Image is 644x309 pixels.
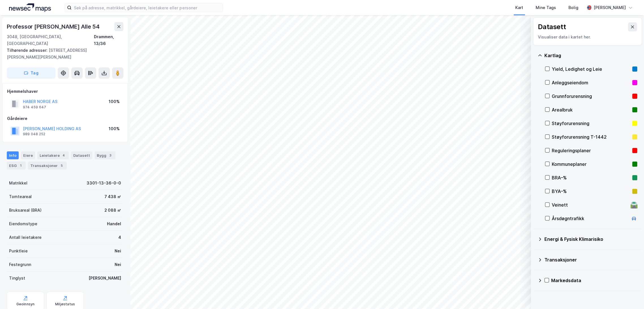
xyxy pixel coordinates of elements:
[538,22,566,31] div: Datasett
[108,153,113,158] div: 3
[94,33,123,47] div: Drammen, 13/36
[552,93,630,100] div: Grunnforurensning
[552,120,630,127] div: Støyforurensning
[552,161,630,168] div: Kommuneplaner
[552,201,628,208] div: Veinett
[616,282,644,309] iframe: Chat Widget
[9,234,42,241] div: Antall leietakere
[594,4,626,11] div: [PERSON_NAME]
[95,151,115,159] div: Bygg
[551,277,637,284] div: Markedsdata
[23,105,46,110] div: 974 459 647
[9,248,28,254] div: Punktleie
[544,236,637,243] div: Energi & Fysisk Klimarisiko
[515,4,523,11] div: Kart
[7,22,101,31] div: Professor [PERSON_NAME] Alle 54
[552,79,630,86] div: Anleggseiendom
[7,48,49,53] span: Tilhørende adresser:
[7,88,123,95] div: Hjemmelshaver
[568,4,578,11] div: Bolig
[9,220,37,227] div: Eiendomstype
[9,275,25,282] div: Tinglyst
[9,180,27,186] div: Matrikkel
[18,163,23,168] div: 1
[7,151,19,159] div: Info
[7,115,123,122] div: Gårdeiere
[28,162,67,169] div: Transaksjoner
[23,132,45,136] div: 989 048 252
[7,162,26,169] div: ESG
[104,207,121,214] div: 2 088 ㎡
[7,67,55,79] button: Tag
[9,261,31,268] div: Festegrunn
[544,52,637,59] div: Kartlag
[115,261,121,268] div: Nei
[536,4,556,11] div: Mine Tags
[9,193,32,200] div: Tomteareal
[552,188,630,195] div: BYA–%
[71,151,92,159] div: Datasett
[115,248,121,254] div: Nei
[552,134,630,140] div: Støyforurensning T-1442
[538,34,637,40] div: Visualiser data i kartet her.
[552,106,630,113] div: Arealbruk
[61,153,66,158] div: 4
[7,47,119,61] div: [STREET_ADDRESS][PERSON_NAME][PERSON_NAME]
[544,256,637,263] div: Transaksjoner
[89,275,121,282] div: [PERSON_NAME]
[109,98,120,105] div: 100%
[630,201,638,209] div: 🛣️
[87,180,121,186] div: 3301-13-36-0-0
[55,302,75,306] div: Miljøstatus
[37,151,69,159] div: Leietakere
[118,234,121,241] div: 4
[109,125,120,132] div: 100%
[552,174,630,181] div: BRA–%
[21,151,35,159] div: Eiere
[16,302,35,306] div: Geoinnsyn
[552,147,630,154] div: Reguleringsplaner
[72,3,223,12] input: Søk på adresse, matrikkel, gårdeiere, leietakere eller personer
[9,207,42,214] div: Bruksareal (BRA)
[59,163,65,168] div: 5
[107,220,121,227] div: Handel
[104,193,121,200] div: 7 438 ㎡
[552,66,630,72] div: Yield, Ledighet og Leie
[616,282,644,309] div: Kontrollprogram for chat
[7,33,94,47] div: 3048, [GEOGRAPHIC_DATA], [GEOGRAPHIC_DATA]
[552,215,628,222] div: Årsdøgntrafikk
[9,3,51,12] img: logo.a4113a55bc3d86da70a041830d287a7e.svg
